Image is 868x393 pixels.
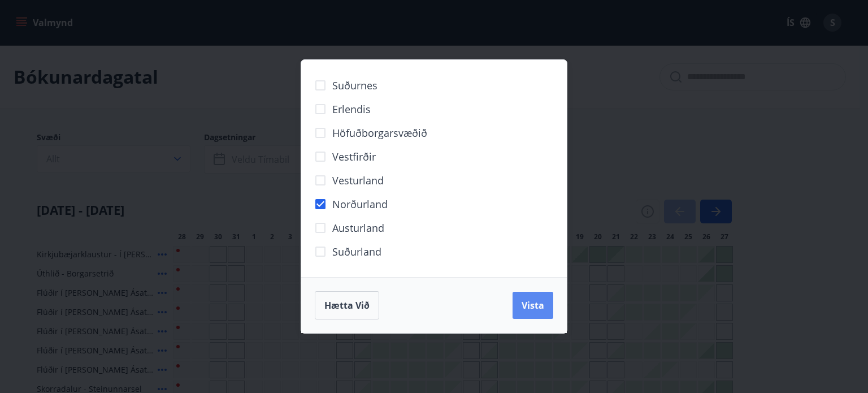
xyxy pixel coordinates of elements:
span: Norðurland [332,197,388,211]
span: Austurland [332,221,384,235]
span: Erlendis [332,102,371,116]
button: Hætta við [315,291,379,319]
span: Höfuðborgarsvæðið [332,126,427,140]
span: Vestfirðir [332,149,376,164]
span: Suðurnes [332,78,377,93]
span: Hætta við [324,299,370,312]
span: Vista [522,299,544,312]
button: Vista [513,292,553,319]
span: Suðurland [332,244,381,259]
span: Vesturland [332,173,384,188]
